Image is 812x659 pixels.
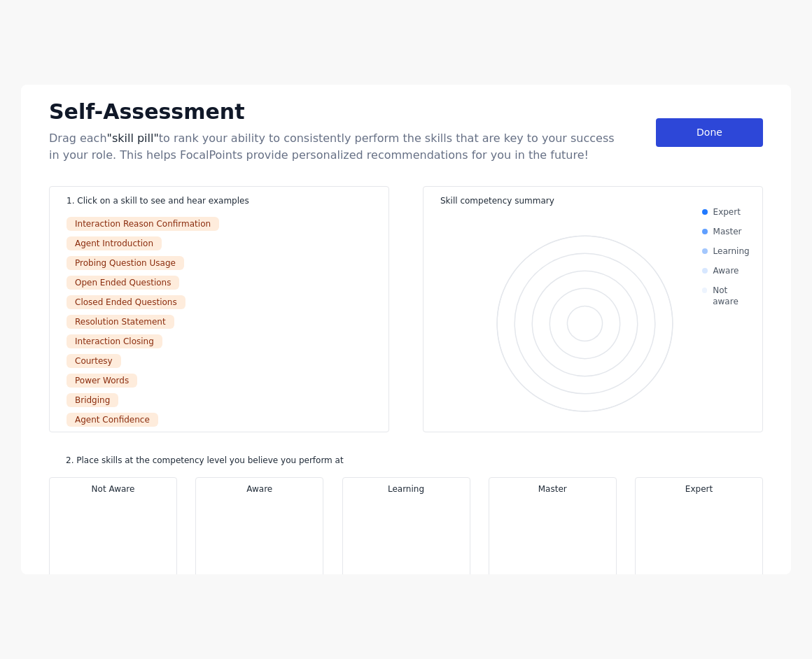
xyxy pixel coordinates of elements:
[66,276,179,290] div: Open Ended Questions
[468,206,702,441] div: Chart. Highcharts interactive chart.
[656,118,763,147] div: Done
[713,285,754,307] div: Not aware
[685,484,713,494] span: Expert
[92,484,135,494] span: Not Aware
[713,206,741,218] div: Expert
[66,374,137,388] div: Power Words
[713,246,750,257] div: Learning
[713,226,742,237] div: Master
[66,295,185,309] div: Closed Ended Questions
[49,96,620,127] div: Self-Assessment
[713,265,739,276] div: Aware
[66,334,162,348] div: Interaction Closing
[66,315,174,329] div: Resolution Statement
[66,195,372,206] div: 1. Click on a skill to see and hear examples
[538,484,567,494] span: Master
[66,354,121,368] div: Courtesy
[66,256,184,270] div: Probing Question Usage
[66,455,763,466] div: 2. Place skills at the competency level you believe you perform at
[388,484,424,494] span: Learning
[66,413,158,427] div: Agent Confidence
[49,130,620,164] div: Drag each to rank your ability to consistently perform the skills that are key to your success in...
[66,236,162,250] div: Agent Introduction
[66,393,118,407] div: Bridging
[468,206,701,441] svg: Interactive chart
[107,132,159,145] span: "skill pill"
[246,484,272,494] span: Aware
[66,217,219,231] div: Interaction Reason Confirmation
[440,195,754,206] div: Skill competency summary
